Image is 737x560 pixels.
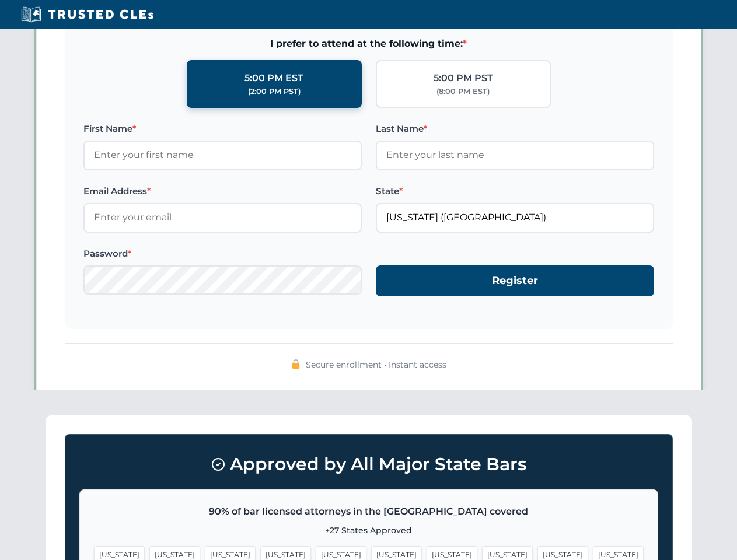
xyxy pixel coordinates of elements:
[83,247,362,261] label: Password
[306,358,446,371] span: Secure enrollment • Instant access
[83,203,362,232] input: Enter your email
[376,265,654,296] button: Register
[83,141,362,170] input: Enter your first name
[244,71,303,86] div: 5:00 PM EST
[94,504,644,519] p: 90% of bar licensed attorneys in the [GEOGRAPHIC_DATA] covered
[94,524,644,537] p: +27 States Approved
[83,184,362,198] label: Email Address
[79,449,658,480] h3: Approved by All Major State Bars
[376,203,654,232] input: Florida (FL)
[83,36,654,51] span: I prefer to attend at the following time:
[376,184,654,198] label: State
[436,86,490,97] div: (8:00 PM EST)
[83,122,362,136] label: First Name
[434,71,493,86] div: 5:00 PM PST
[291,359,301,369] img: 🔒
[248,86,301,97] div: (2:00 PM PST)
[376,122,654,136] label: Last Name
[376,141,654,170] input: Enter your last name
[18,6,157,23] img: Trusted CLEs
